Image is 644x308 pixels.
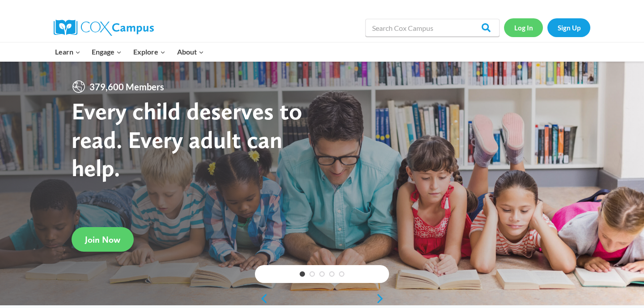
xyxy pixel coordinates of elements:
button: Child menu of Explore [127,42,171,61]
button: Child menu of About [171,42,210,61]
strong: Every child deserves to read. Every adult can help. [72,97,302,182]
button: Child menu of Engage [86,42,128,61]
a: Sign Up [547,18,590,37]
a: 3 [319,271,325,277]
button: Child menu of Learn [49,42,86,61]
span: 379,600 Members [86,80,168,94]
div: content slider buttons [255,290,389,308]
a: Join Now [72,227,134,252]
a: next [376,293,389,304]
nav: Primary Navigation [49,42,209,61]
a: Log In [504,18,543,37]
a: 1 [300,271,305,277]
a: previous [255,293,268,304]
input: Search Cox Campus [365,19,500,37]
a: 4 [329,271,335,277]
a: 5 [339,271,344,277]
nav: Secondary Navigation [504,18,590,37]
span: Join Now [85,234,120,245]
img: Cox Campus [54,20,154,36]
a: 2 [309,271,315,277]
